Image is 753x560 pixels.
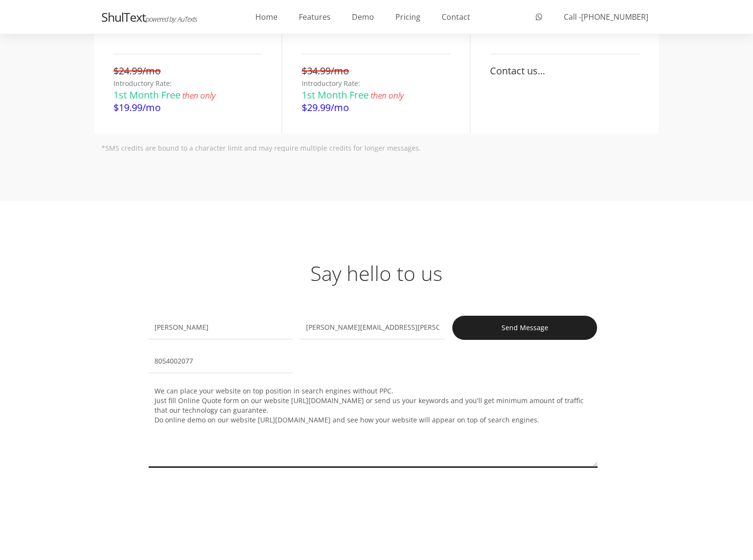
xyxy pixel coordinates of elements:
h1: Say hello to us [149,259,605,287]
input: Email address [300,316,445,340]
input: Send Message [452,316,597,340]
span: $34.99/mo [302,64,349,77]
span: then only [182,90,215,101]
span: $24.99/mo [113,64,161,77]
a: ShulTextpowered by: AuTexts [94,5,204,29]
span: then only [371,90,404,101]
input: Phone Number (optional) [149,350,293,374]
input: Full name [149,316,293,340]
a: Pricing [385,5,431,29]
a: Home [245,5,288,29]
a: Features [288,5,341,29]
span: 1st Month Free [113,88,181,101]
span: *SMS credits are bound to a character limit and may require multiple credits for longer messages. [101,143,421,153]
span: $19.99/mo [113,101,161,114]
p: Introductory Rate: [302,78,450,89]
a: Call -[PHONE_NUMBER] [553,5,659,29]
a: Contact [431,5,481,29]
span: 1st Month Free [302,88,369,101]
a: Demo [341,5,385,29]
span: [PHONE_NUMBER] [581,12,648,22]
p: Introductory Rate: [113,78,262,89]
span: $29.99/mo [302,101,349,114]
span: powered by: AuTexts [146,14,197,24]
span: Contact us... [490,64,545,77]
